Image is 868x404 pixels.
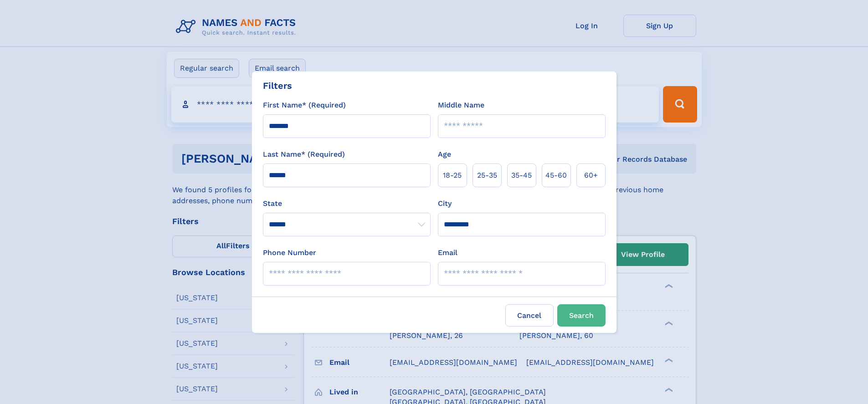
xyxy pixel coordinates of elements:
[557,304,606,327] button: Search
[545,170,567,181] span: 45‑60
[477,170,497,181] span: 25‑35
[443,170,462,181] span: 18‑25
[263,100,346,111] label: First Name* (Required)
[438,100,484,111] label: Middle Name
[438,247,457,258] label: Email
[584,170,598,181] span: 60+
[438,198,452,209] label: City
[263,79,292,92] div: Filters
[511,170,532,181] span: 35‑45
[263,198,431,209] label: State
[438,149,451,160] label: Age
[505,304,554,327] label: Cancel
[263,247,316,258] label: Phone Number
[263,149,345,160] label: Last Name* (Required)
